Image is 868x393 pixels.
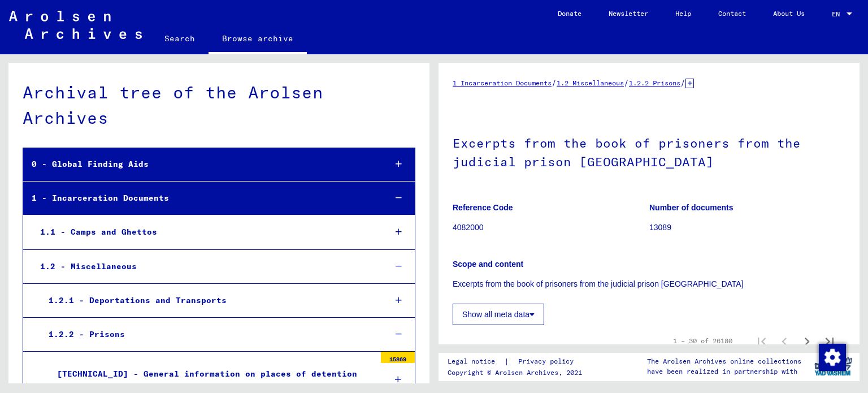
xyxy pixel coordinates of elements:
[649,222,845,234] p: 13089
[832,10,844,18] span: EN
[647,366,801,377] p: have been realized in partnership with
[209,25,307,54] a: Browse archive
[23,153,376,175] div: 0 - Global Finding Aids
[448,356,504,368] a: Legal notice
[32,221,376,243] div: 1.1 - Camps and Ghettos
[649,203,734,212] b: Number of documents
[23,187,376,209] div: 1 - Incarceration Documents
[680,77,685,88] span: /
[40,323,376,346] div: 1.2.2 - Prisons
[453,203,513,212] b: Reference Code
[818,330,841,352] button: Last page
[552,77,557,88] span: /
[453,260,523,269] b: Scope and content
[819,344,846,371] img: Change consent
[453,278,845,290] p: Excerpts from the book of prisoners from the judicial prison [GEOGRAPHIC_DATA]
[151,25,209,52] a: Search
[23,80,415,131] div: Archival tree of the Arolsen Archives
[453,117,845,185] h1: Excerpts from the book of prisoners from the judicial prison [GEOGRAPHIC_DATA]
[647,356,801,366] p: The Arolsen Archives online collections
[796,330,818,352] button: Next page
[629,79,680,87] a: 1.2.2 Prisons
[381,352,415,363] div: 15869
[624,77,629,88] span: /
[673,336,732,346] div: 1 – 30 of 26180
[448,356,587,368] div: |
[453,304,544,325] button: Show all meta data
[773,330,796,352] button: Previous page
[453,79,552,87] a: 1 Incarceration Documents
[812,352,854,381] img: yv_logo.png
[9,11,142,39] img: Arolsen_neg.svg
[40,290,376,312] div: 1.2.1 - Deportations and Transports
[818,343,845,370] div: Change consent
[448,368,587,378] p: Copyright © Arolsen Archives, 2021
[49,363,375,385] div: [TECHNICAL_ID] - General information on places of detention
[509,356,587,368] a: Privacy policy
[557,79,624,87] a: 1.2 Miscellaneous
[453,222,649,234] p: 4082000
[32,256,376,278] div: 1.2 - Miscellaneous
[750,330,773,352] button: First page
